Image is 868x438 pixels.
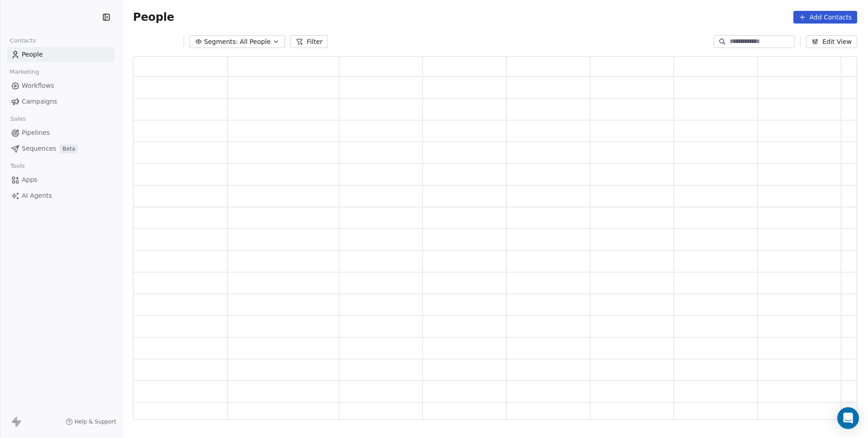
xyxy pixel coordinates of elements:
[22,144,56,153] span: Sequences
[133,10,174,24] span: People
[6,65,43,79] span: Marketing
[60,144,78,153] span: Beta
[66,418,116,425] a: Help & Support
[7,125,114,140] a: Pipelines
[7,94,114,109] a: Campaigns
[6,159,28,173] span: Tools
[7,78,114,93] a: Workflows
[806,35,857,48] button: Edit View
[240,37,270,47] span: All People
[22,128,50,138] span: Pipelines
[22,191,52,200] span: AI Agents
[22,97,57,106] span: Campaigns
[22,50,43,59] span: People
[22,175,38,185] span: Apps
[793,11,857,24] button: Add Contacts
[6,112,30,126] span: Sales
[7,172,114,187] a: Apps
[204,37,238,47] span: Segments:
[22,81,54,90] span: Workflows
[6,34,40,48] span: Contacts
[75,418,116,425] span: Help & Support
[290,35,328,48] button: Filter
[7,188,114,203] a: AI Agents
[7,141,114,156] a: SequencesBeta
[837,407,859,429] div: Open Intercom Messenger
[7,47,114,62] a: People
